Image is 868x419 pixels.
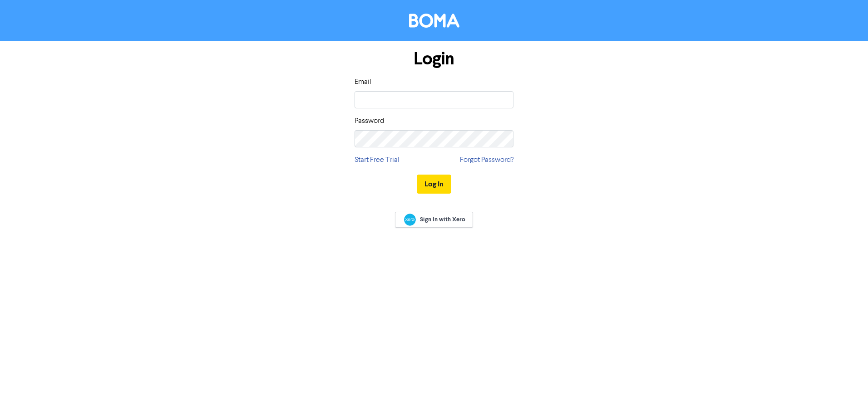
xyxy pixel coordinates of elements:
[420,215,465,224] span: Sign In with Xero
[355,116,384,127] label: Password
[355,155,399,166] a: Start Free Trial
[395,212,473,228] a: Sign In with Xero
[409,14,459,28] img: BOMA Logo
[417,175,451,194] button: Log In
[404,214,416,226] img: Xero logo
[460,155,513,166] a: Forgot Password?
[355,77,371,88] label: Email
[355,49,513,69] h1: Login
